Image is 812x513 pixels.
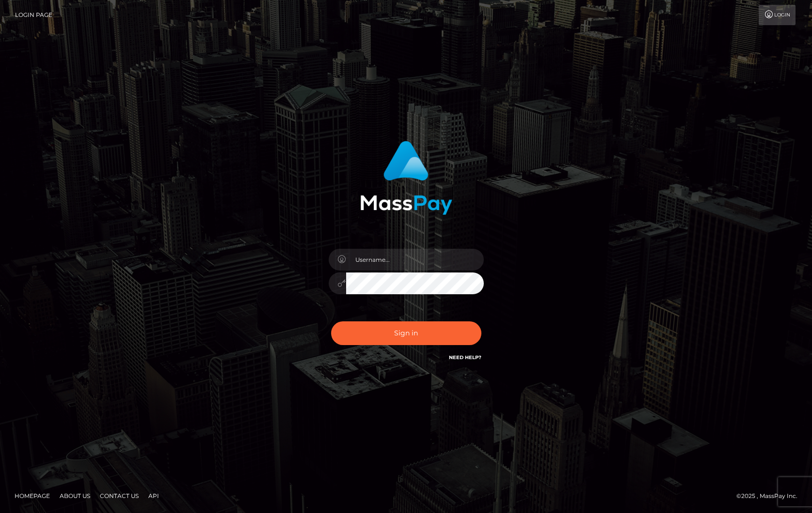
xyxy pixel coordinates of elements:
[449,354,481,361] a: Need Help?
[56,488,94,503] a: About Us
[96,488,143,503] a: Contact Us
[331,321,481,345] button: Sign in
[15,5,52,25] a: Login Page
[736,491,805,501] div: © 2025 , MassPay Inc.
[11,488,54,503] a: Homepage
[759,5,796,25] a: Login
[346,249,484,271] input: Username...
[360,141,452,215] img: MassPay Login
[144,488,163,503] a: API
